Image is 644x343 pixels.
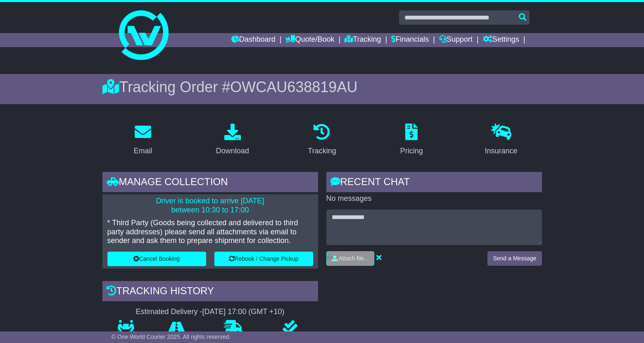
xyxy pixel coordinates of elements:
[326,194,542,203] p: No messages
[107,252,206,266] button: Cancel Booking
[102,172,318,194] div: Manage collection
[216,145,249,157] div: Download
[485,145,518,157] div: Insurance
[439,33,473,47] a: Support
[107,219,313,245] p: * Third Party (Goods being collected and delivered to third party addresses) please send all atta...
[308,145,336,157] div: Tracking
[285,33,334,47] a: Quote/Book
[133,145,152,157] div: Email
[107,197,313,214] p: Driver is booked to arrive [DATE] between 10:30 to 17:00
[302,121,341,160] a: Tracking
[395,121,428,160] a: Pricing
[391,33,429,47] a: Financials
[345,33,381,47] a: Tracking
[128,121,157,160] a: Email
[487,251,542,266] button: Send a Message
[202,307,285,317] div: [DATE] 17:00 (GMT +10)
[326,172,542,194] div: RECENT CHAT
[231,33,276,47] a: Dashboard
[483,33,519,47] a: Settings
[102,281,318,303] div: Tracking history
[480,121,523,160] a: Insurance
[400,145,423,157] div: Pricing
[112,333,231,340] span: © One World Courier 2025. All rights reserved.
[230,79,357,95] span: OWCAU638819AU
[102,307,318,317] div: Estimated Delivery -
[102,78,542,96] div: Tracking Order #
[214,252,313,266] button: Rebook / Change Pickup
[211,121,254,160] a: Download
